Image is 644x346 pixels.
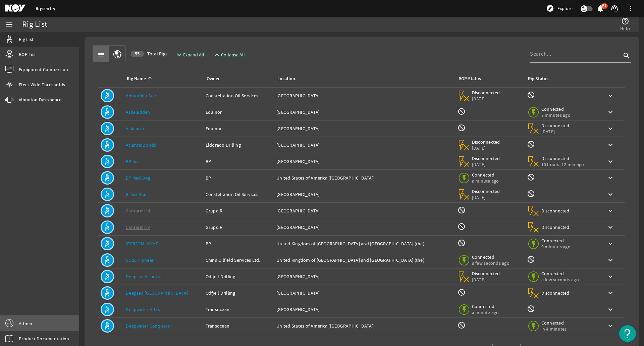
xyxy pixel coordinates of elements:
a: Askepott [126,126,145,132]
span: Disconnected [541,208,570,214]
div: [GEOGRAPHIC_DATA] [276,191,452,198]
div: United Kingdom of [GEOGRAPHIC_DATA] and [GEOGRAPHIC_DATA] (the) [276,240,452,247]
a: BP Ace [126,158,140,164]
a: Amaralina Star [126,93,157,99]
mat-icon: expand_less [213,51,218,59]
mat-icon: explore [546,4,554,12]
span: Connected [541,106,571,112]
mat-icon: keyboard_arrow_down [606,157,614,165]
span: Disconnected [541,122,570,129]
span: Product Documentation [19,335,69,342]
div: BP [206,240,271,247]
span: Disconnected [472,188,500,194]
div: Odfjell Drilling [206,290,271,296]
mat-icon: Rig Monitoring not available for this rig [527,305,535,313]
span: in 4 minutes [541,326,570,332]
input: Search... [530,50,621,58]
span: 10 hours, 12 min ago [541,161,584,167]
mat-icon: expand_more [175,51,180,59]
mat-icon: Rig Monitoring not available for this rig [527,173,535,181]
div: Eldorado Drilling [206,142,271,148]
div: Constellation Oil Services [206,191,271,198]
mat-icon: keyboard_arrow_down [606,240,614,248]
mat-icon: BOP Monitoring not available for this rig [458,124,466,132]
a: Brava Star [126,191,147,197]
div: Rig Name [127,75,146,83]
mat-icon: Rig Monitoring not available for this rig [527,140,535,148]
a: Askeladden [126,109,150,115]
span: Disconnected [541,224,570,230]
button: Expand All [172,49,207,61]
div: Rig Name [126,75,198,83]
button: Explore [543,3,575,14]
a: Cantarell IV [126,224,150,230]
span: Explore [557,5,573,12]
mat-icon: help_outline [621,17,629,25]
a: [PERSON_NAME] [126,241,159,247]
div: [GEOGRAPHIC_DATA] [276,224,452,231]
span: a few seconds ago [472,260,509,266]
button: Collapse All [210,49,248,61]
div: BP [206,175,271,181]
span: [DATE] [472,277,500,283]
div: 55 [131,51,144,57]
mat-icon: keyboard_arrow_down [606,141,614,149]
span: Equipment Comparison [19,66,68,73]
i: search [623,52,631,60]
span: [DATE] [541,129,570,135]
a: Deepsea Atlantic [126,274,161,280]
div: United Kingdom of [GEOGRAPHIC_DATA] and [GEOGRAPHIC_DATA] (the) [276,257,452,263]
div: China Oilfield Services Ltd. [206,257,271,263]
span: a minute ago [472,309,500,315]
a: Deepwater Conqueror [126,323,172,329]
div: [GEOGRAPHIC_DATA] [276,273,452,280]
a: Atlantic Zonda [126,142,157,148]
span: Disconnected [472,90,500,96]
span: Expand All [183,51,204,58]
div: [GEOGRAPHIC_DATA] [276,92,452,99]
a: Deepsea [GEOGRAPHIC_DATA] [126,290,188,296]
span: Admin [19,320,32,327]
span: a minute ago [472,178,500,184]
mat-icon: keyboard_arrow_down [606,289,614,297]
span: Fleet Wide Thresholds [19,81,65,88]
span: Disconnected [541,155,584,161]
div: Constellation Oil Services [206,92,271,99]
div: United States of America ([GEOGRAPHIC_DATA]) [276,175,452,181]
div: Odfjell Drilling [206,273,271,280]
mat-icon: BOP Monitoring not available for this rig [458,107,466,115]
div: BP [206,158,271,165]
mat-icon: keyboard_arrow_down [606,125,614,133]
mat-icon: BOP Monitoring not available for this rig [458,321,466,329]
mat-icon: BOP Monitoring not available for this rig [458,288,466,296]
mat-icon: vibration [5,96,13,104]
mat-icon: keyboard_arrow_down [606,207,614,215]
mat-icon: support_agent [610,4,619,12]
div: Owner [207,75,220,83]
div: Equinor [206,109,271,115]
mat-icon: Rig Monitoring not available for this rig [527,91,535,99]
a: Cantarell III [126,208,150,214]
a: Deepwater Atlas [126,306,160,312]
div: [GEOGRAPHIC_DATA] [276,306,452,313]
mat-icon: BOP Monitoring not available for this rig [458,206,466,214]
span: Connected [472,172,500,178]
span: 9 minutes ago [541,244,571,250]
mat-icon: keyboard_arrow_down [606,305,614,313]
span: 3 minutes ago [541,112,571,118]
span: Connected [541,238,571,244]
span: Disconnected [472,270,500,277]
button: 51 [597,5,604,12]
div: [GEOGRAPHIC_DATA] [276,207,452,214]
span: Connected [541,270,579,277]
div: [GEOGRAPHIC_DATA] [276,125,452,132]
div: [GEOGRAPHIC_DATA] [276,158,452,165]
div: BOP Status [459,75,481,83]
div: Grupo R [206,224,271,231]
div: Grupo R [206,207,271,214]
div: United States of America ([GEOGRAPHIC_DATA]) [276,323,452,329]
span: Collapse All [221,51,245,58]
span: [DATE] [472,194,500,200]
span: Disconnected [541,290,570,296]
mat-icon: keyboard_arrow_down [606,223,614,231]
